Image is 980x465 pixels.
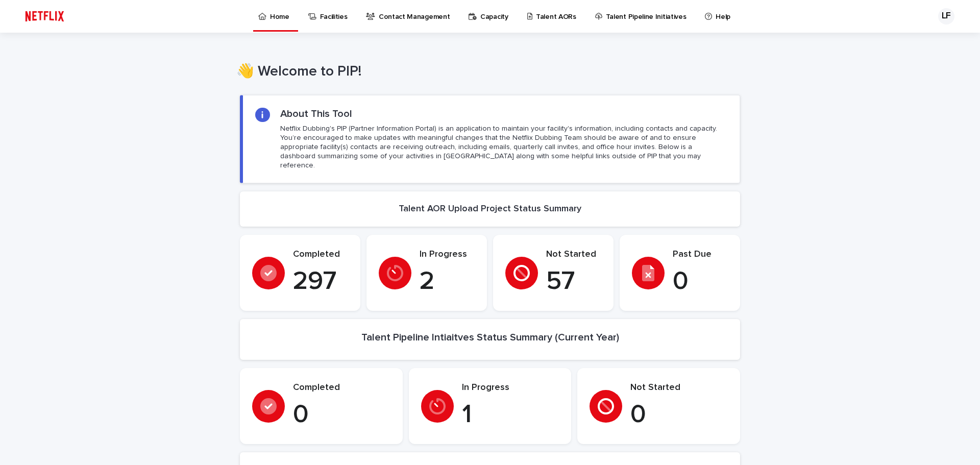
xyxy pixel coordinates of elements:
p: 297 [293,266,348,297]
p: 0 [630,400,728,430]
h2: Talent Pipeline Intiaitves Status Summary (Current Year) [361,331,619,344]
p: 2 [420,266,475,297]
p: Completed [293,382,390,394]
p: 0 [293,400,390,430]
img: ifQbXi3ZQGMSEF7WDB7W [20,6,69,27]
p: Past Due [673,249,728,260]
p: 1 [462,400,559,430]
p: Not Started [630,382,728,394]
h2: Talent AOR Upload Project Status Summary [399,204,581,215]
div: LF [938,8,954,25]
p: Netflix Dubbing's PIP (Partner Information Portal) is an application to maintain your facility's ... [280,124,727,170]
p: In Progress [420,249,475,260]
p: 0 [673,266,728,297]
p: In Progress [462,382,559,394]
p: 57 [546,266,601,297]
p: Completed [293,249,348,260]
p: Not Started [546,249,601,260]
h1: 👋 Welcome to PIP! [236,63,737,81]
h2: About This Tool [280,108,352,120]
